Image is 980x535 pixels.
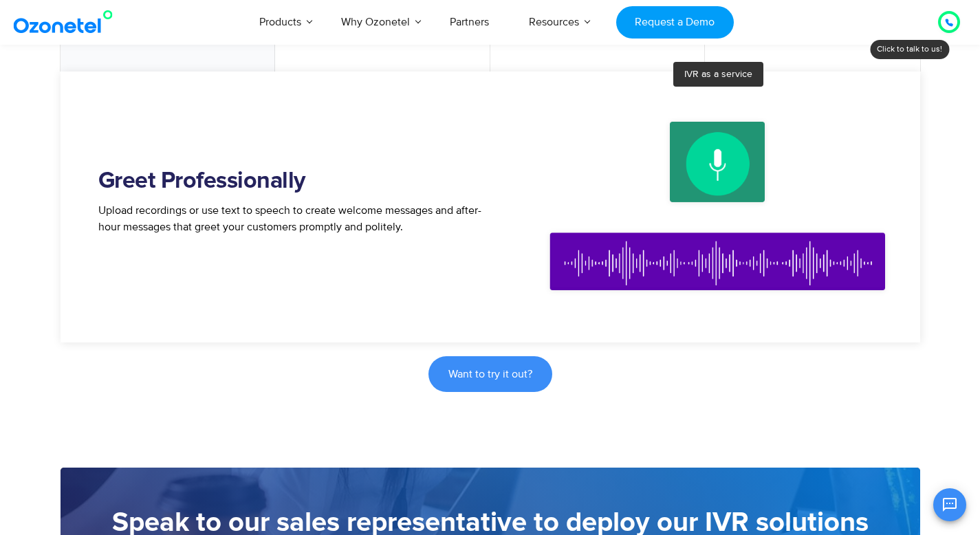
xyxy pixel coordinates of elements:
[98,168,490,195] h2: Greet Professionally
[933,488,966,521] button: Open chat
[448,369,532,380] span: Want to try it out?
[616,6,734,39] a: Request a Demo
[428,356,552,392] a: Want to try it out?
[98,204,481,234] span: Upload recordings or use text to speech to create welcome messages and after-hour messages that g...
